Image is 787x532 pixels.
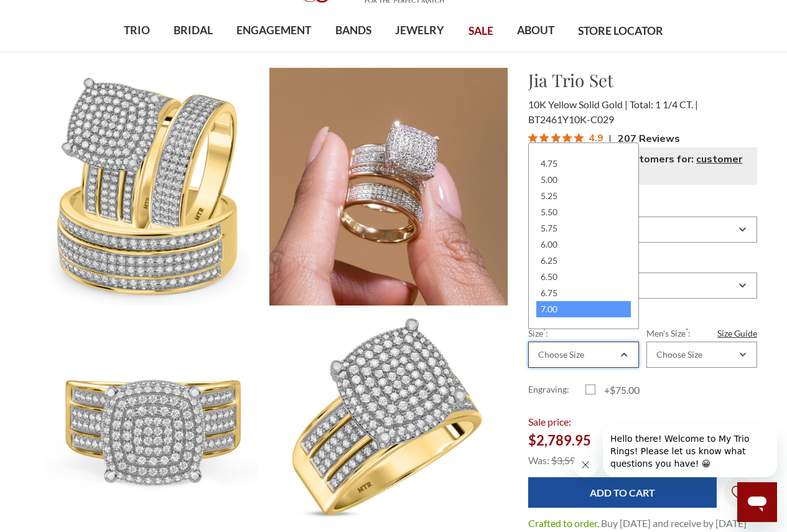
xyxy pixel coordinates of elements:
[174,22,213,39] span: BRIDAL
[528,98,628,110] span: 10K Yellow Solid Gold
[618,129,680,147] span: 207 Reviews
[414,51,426,52] button: submenu toggle
[528,454,549,466] span: Was:
[536,220,631,236] div: 5.75
[573,452,598,477] iframe: Close message
[585,383,643,398] label: +$75.00
[536,188,631,204] div: 5.25
[529,51,542,52] button: submenu toggle
[528,273,757,299] div: Combobox
[536,317,631,334] div: 7.25
[517,22,554,39] span: ABOUT
[578,23,663,39] span: STORE LOCATOR
[468,23,493,39] span: SALE
[528,129,680,147] button: Rated 4.9 out of 5 stars from 207 reviews. Jump to reviews.
[112,11,162,51] a: TRIO
[538,350,584,360] div: Choose Size
[528,202,757,215] label: Metal:
[30,68,268,306] img: Photo of Jia 1 1/4 ct tw. Lab Grown Diamond Cushion Cluster Trio Set 10K Yellow Gold [BT2461Y-C029]
[717,327,757,340] a: Size Guide
[656,350,702,360] div: Choose Size
[236,22,311,39] span: ENGAGEMENT
[528,113,614,125] span: BT2461Y10K-C029
[162,11,225,51] a: BRIDAL
[225,11,323,51] a: ENGAGEMENT
[536,269,631,285] div: 6.50
[646,327,757,340] label: Men's Size :
[603,425,777,477] iframe: Message from company
[528,516,599,531] dt: Crafted to order.
[646,342,757,368] div: Combobox
[737,482,777,522] iframe: Button to launch messaging window
[601,516,747,531] dd: Buy [DATE] and receive by [DATE]
[324,11,383,51] a: BANDS
[528,342,639,368] div: Combobox
[547,152,752,180] span: Highly rated by customers for:
[528,217,757,243] div: Combobox
[528,383,585,398] label: Engraving:
[347,51,360,52] button: submenu toggle
[268,51,280,52] button: submenu toggle
[536,285,631,301] div: 6.75
[131,51,143,52] button: submenu toggle
[551,454,594,466] span: $3,599.97
[528,432,591,449] span: $2,789.95
[187,51,200,52] button: submenu toggle
[566,11,675,52] a: STORE LOCATOR
[528,477,717,508] input: Add to Cart
[536,301,631,317] div: 7.00
[536,204,631,220] div: 5.50
[335,22,371,39] span: BANDS
[528,67,757,93] h1: Jia Trio Set
[124,22,150,39] span: TRIO
[269,68,507,306] img: Photo of Jia 1 1/4 ct tw. Lab Grown Diamond Cushion Cluster Trio Set 10K Yellow Gold [BT2461Y-C029]
[528,258,757,271] label: Gemstone Origin:
[536,172,631,188] div: 5.00
[630,98,698,110] span: Total: 1 1/4 CT.
[536,253,631,269] div: 6.25
[536,236,631,253] div: 6.00
[589,129,603,145] span: 4.9
[383,11,456,51] a: JEWELRY
[505,11,566,51] a: ABOUT
[528,416,571,427] span: Sale price:
[395,22,444,39] span: JEWELRY
[536,156,631,172] div: 4.75
[456,11,505,52] a: SALE
[724,477,755,508] a: Wish Lists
